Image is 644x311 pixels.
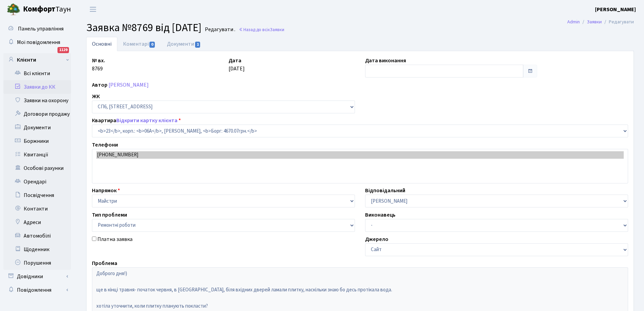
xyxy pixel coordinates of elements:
[161,37,207,51] a: Документи
[3,67,71,80] a: Всі клієнти
[3,175,71,188] a: Орендарі
[92,92,100,101] label: ЖК
[365,57,406,65] label: Дата виконання
[92,186,120,195] label: Напрямок
[3,256,71,270] a: Порушення
[92,219,355,232] select: )
[3,94,71,107] a: Заявки на охорону
[365,235,388,243] label: Джерело
[92,125,628,137] select: )
[86,37,117,51] a: Основні
[86,20,201,36] span: Заявка №8769 від [DATE]
[3,36,71,49] a: Мої повідомлення1129
[96,151,624,159] option: [PHONE_NUMBER]
[3,283,71,297] a: Повідомлення
[117,37,161,51] a: Коментарі
[3,121,71,134] a: Документи
[3,202,71,216] a: Контакти
[17,39,60,46] span: Мої повідомлення
[602,18,634,26] li: Редагувати
[92,81,108,89] label: Автор
[18,25,64,32] span: Панель управління
[204,26,235,33] small: Редагувати .
[85,4,101,15] button: Переключити навігацію
[7,3,20,16] img: logo.png
[92,259,117,267] label: Проблема
[3,188,71,202] a: Посвідчення
[223,57,360,77] div: [DATE]
[57,47,69,53] div: 1129
[149,42,155,48] span: 0
[3,243,71,256] a: Щоденник
[3,148,71,161] a: Квитанції
[595,6,636,13] b: [PERSON_NAME]
[270,26,284,33] span: Заявки
[92,141,118,149] label: Телефони
[3,53,71,67] a: Клієнти
[557,15,644,29] nav: breadcrumb
[3,107,71,121] a: Договори продажу
[23,4,71,15] span: Таун
[116,117,177,124] a: Відкрити картку клієнта
[97,235,133,243] label: Платна заявка
[92,116,181,125] label: Квартира
[87,57,223,77] div: 8769
[239,26,284,33] a: Назад до всіхЗаявки
[365,186,405,195] label: Відповідальний
[365,211,396,219] label: Виконавець
[3,134,71,148] a: Боржники
[3,229,71,243] a: Автомобілі
[3,22,71,36] a: Панель управління
[3,80,71,94] a: Заявки до КК
[595,5,636,14] a: [PERSON_NAME]
[92,57,105,65] label: № вх.
[3,270,71,283] a: Довідники
[92,211,127,219] label: Тип проблеми
[587,18,602,25] a: Заявки
[229,57,241,65] label: Дата
[195,42,200,48] span: 1
[567,18,580,25] a: Admin
[109,81,149,89] a: [PERSON_NAME]
[3,216,71,229] a: Адреси
[3,161,71,175] a: Особові рахунки
[23,4,55,15] b: Комфорт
